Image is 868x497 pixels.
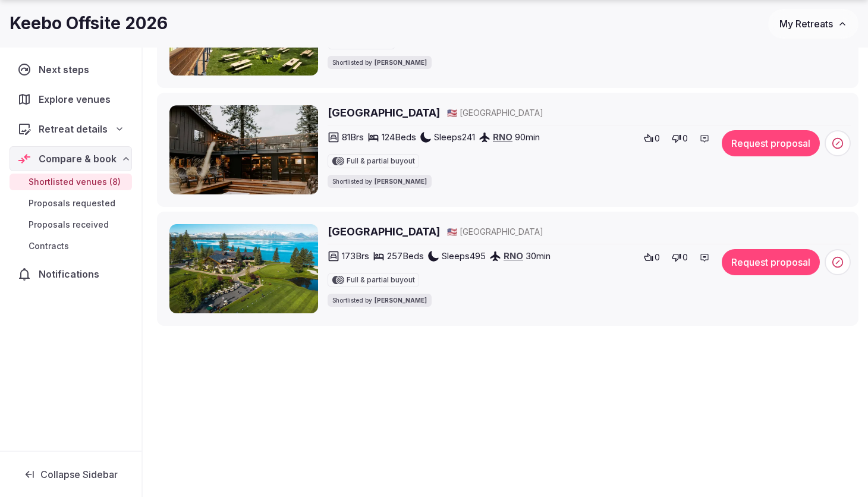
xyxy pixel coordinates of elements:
[640,249,663,266] button: 0
[10,238,132,254] a: Contracts
[387,250,424,262] span: 257 Beds
[328,294,432,307] div: Shortlisted by
[515,131,540,143] span: 90 min
[722,130,820,156] button: Request proposal
[375,58,427,67] span: [PERSON_NAME]
[526,250,551,262] span: 30 min
[10,57,132,82] a: Next steps
[10,174,132,190] a: Shortlisted venues (8)
[39,267,104,281] span: Notifications
[10,12,168,35] h1: Keebo Offsite 2026
[447,108,457,118] span: 🇺🇸
[29,219,109,231] span: Proposals received
[504,250,523,262] a: RNO
[328,105,440,120] a: [GEOGRAPHIC_DATA]
[442,250,486,262] span: Sleeps 495
[668,249,691,266] button: 0
[683,133,688,144] span: 0
[768,9,858,39] button: My Retreats
[655,251,660,263] span: 0
[375,296,427,304] span: [PERSON_NAME]
[493,131,512,143] a: RNO
[668,130,691,147] button: 0
[10,262,132,287] a: Notifications
[655,133,660,144] span: 0
[640,130,663,147] button: 0
[29,176,121,188] span: Shortlisted venues (8)
[342,131,364,143] span: 81 Brs
[447,227,457,237] span: 🇺🇸
[10,87,132,112] a: Explore venues
[447,226,457,238] button: 🇺🇸
[434,131,475,143] span: Sleeps 241
[342,250,369,262] span: 173 Brs
[382,131,416,143] span: 124 Beds
[39,92,115,106] span: Explore venues
[169,105,318,194] img: Coachman Hotel
[39,62,94,77] span: Next steps
[328,56,432,69] div: Shortlisted by
[39,152,117,166] span: Compare & book
[779,18,833,30] span: My Retreats
[10,195,132,212] a: Proposals requested
[722,249,820,275] button: Request proposal
[683,251,688,263] span: 0
[10,216,132,233] a: Proposals received
[460,226,543,238] span: [GEOGRAPHIC_DATA]
[169,224,318,313] img: Edgewood Tahoe Resort
[347,158,415,165] span: Full & partial buyout
[10,461,132,487] button: Collapse Sidebar
[328,175,432,188] div: Shortlisted by
[460,107,543,119] span: [GEOGRAPHIC_DATA]
[29,197,115,209] span: Proposals requested
[328,224,440,239] a: [GEOGRAPHIC_DATA]
[29,240,69,252] span: Contracts
[447,107,457,119] button: 🇺🇸
[375,177,427,185] span: [PERSON_NAME]
[40,468,118,480] span: Collapse Sidebar
[39,122,108,136] span: Retreat details
[347,276,415,284] span: Full & partial buyout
